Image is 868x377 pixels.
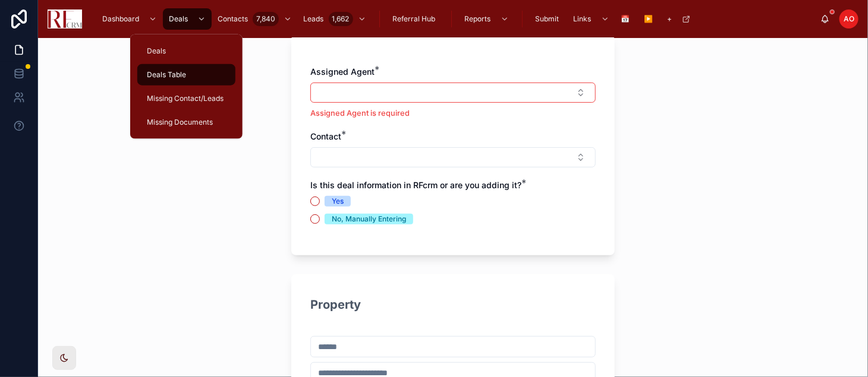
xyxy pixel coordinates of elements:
[615,8,639,30] a: 📅
[218,14,248,24] span: Contacts
[147,94,224,103] span: Missing Contact/Leads
[298,8,372,30] a: Leads1,662
[147,70,186,80] span: Deals Table
[137,88,235,109] a: Missing Contact/Leads
[310,83,596,103] button: Select Button
[137,64,235,85] a: Deals Table
[329,12,353,26] div: 1,662
[147,46,166,56] span: Deals
[568,8,615,30] a: Links
[212,8,298,30] a: Contacts7,840
[668,14,672,24] span: +
[304,14,324,24] span: Leads
[310,297,361,313] h2: Property
[332,214,406,224] div: No, Manually Entering
[530,8,568,30] a: Submit
[662,8,697,30] a: +
[253,12,279,26] div: 7,840
[310,147,596,167] button: Select Button
[102,14,139,24] span: Dashboard
[387,8,444,30] a: Referral Hub
[310,107,596,119] p: Assigned Agent is required
[137,112,235,133] a: Missing Documents
[536,14,559,24] span: Submit
[621,14,630,24] span: 📅
[459,8,515,30] a: Reports
[844,14,854,24] span: AO
[644,14,653,24] span: ▶️
[332,196,344,207] div: Yes
[147,118,213,127] span: Missing Documents
[574,14,592,24] span: Links
[163,8,212,30] a: Deals
[169,14,188,24] span: Deals
[96,8,163,30] a: Dashboard
[310,180,521,190] span: Is this deal information in RFcrm or are you adding it?
[92,6,820,32] div: scrollable content
[310,66,375,77] span: Assigned Agent
[639,8,662,30] a: ▶️
[137,40,235,62] a: Deals
[465,14,491,24] span: Reports
[393,14,436,24] span: Referral Hub
[48,9,82,28] img: App logo
[310,131,341,141] span: Contact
